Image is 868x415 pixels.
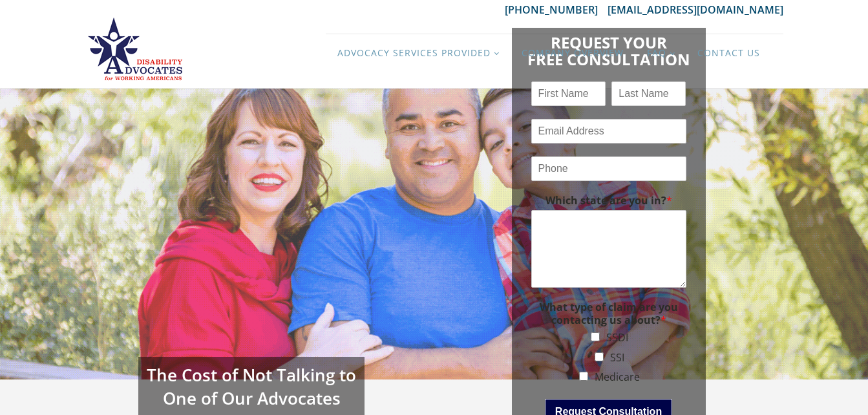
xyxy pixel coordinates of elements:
label: Which state are you in? [531,194,686,207]
input: First Name [531,81,606,106]
label: What type of claim are you contacting us about? [531,301,686,328]
a: Company Overview [510,34,635,72]
input: Email Address [531,119,686,144]
label: SSDI [606,330,628,345]
a: [PHONE_NUMBER] [505,3,608,17]
label: SSI [610,350,624,365]
label: Medicare [595,370,640,384]
input: Last Name [611,81,686,106]
a: [EMAIL_ADDRESS][DOMAIN_NAME] [608,3,783,17]
a: Contact Us [686,34,772,72]
a: Advocacy Services Provided [326,34,510,72]
a: FAQ [635,34,686,72]
input: Phone [531,156,686,181]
